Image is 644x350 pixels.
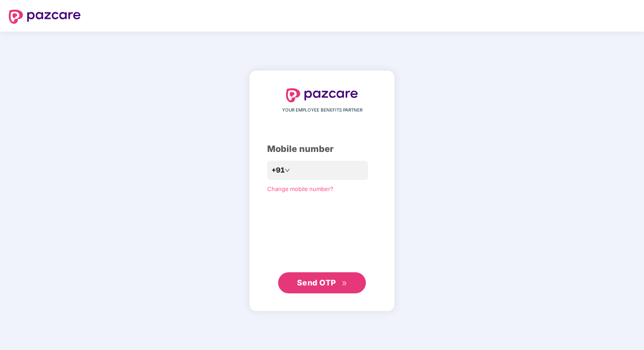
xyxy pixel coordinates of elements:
[267,142,377,156] div: Mobile number
[272,165,285,176] span: +91
[286,88,358,102] img: logo
[285,168,290,173] span: down
[9,10,81,24] img: logo
[297,278,336,287] span: Send OTP
[267,185,333,192] a: Change mobile number?
[278,272,366,293] button: Send OTPdouble-right
[282,107,362,114] span: YOUR EMPLOYEE BENEFITS PARTNER
[342,281,347,286] span: double-right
